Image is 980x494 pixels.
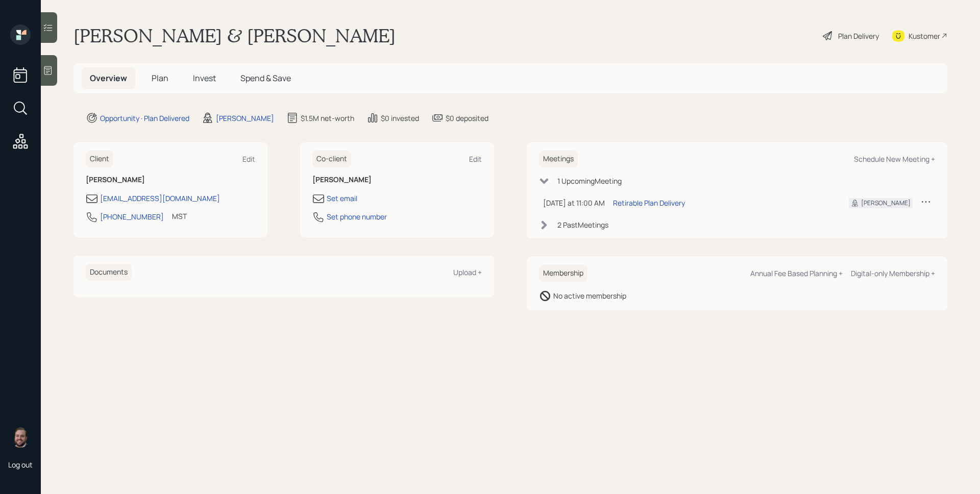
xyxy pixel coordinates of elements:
[86,264,132,281] h6: Documents
[750,268,843,278] div: Annual Fee Based Planning +
[73,24,396,47] h1: [PERSON_NAME] & [PERSON_NAME]
[216,113,274,123] div: [PERSON_NAME]
[557,176,622,186] div: 1 Upcoming Meeting
[100,211,164,222] div: [PHONE_NUMBER]
[152,72,168,84] span: Plan
[312,151,351,167] h6: Co-client
[469,154,482,164] div: Edit
[10,427,31,448] img: james-distasi-headshot.png
[312,176,482,184] h6: [PERSON_NAME]
[301,113,354,123] div: $1.5M net-worth
[327,211,387,222] div: Set phone number
[861,199,911,208] div: [PERSON_NAME]
[86,151,113,167] h6: Client
[172,211,187,221] div: MST
[453,267,482,277] div: Upload +
[242,154,255,164] div: Edit
[90,72,127,84] span: Overview
[100,193,220,204] div: [EMAIL_ADDRESS][DOMAIN_NAME]
[446,113,488,123] div: $0 deposited
[539,151,578,167] h6: Meetings
[240,72,291,84] span: Spend & Save
[381,113,419,123] div: $0 invested
[838,31,879,41] div: Plan Delivery
[613,197,685,208] div: Retirable Plan Delivery
[8,460,33,470] div: Log out
[193,72,216,84] span: Invest
[543,197,605,208] div: [DATE] at 11:00 AM
[909,31,940,41] div: Kustomer
[100,113,189,123] div: Opportunity · Plan Delivered
[327,193,357,204] div: Set email
[557,219,608,230] div: 2 Past Meeting s
[553,290,626,301] div: No active membership
[539,265,587,282] h6: Membership
[854,154,935,164] div: Schedule New Meeting +
[851,268,935,278] div: Digital-only Membership +
[86,176,255,184] h6: [PERSON_NAME]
